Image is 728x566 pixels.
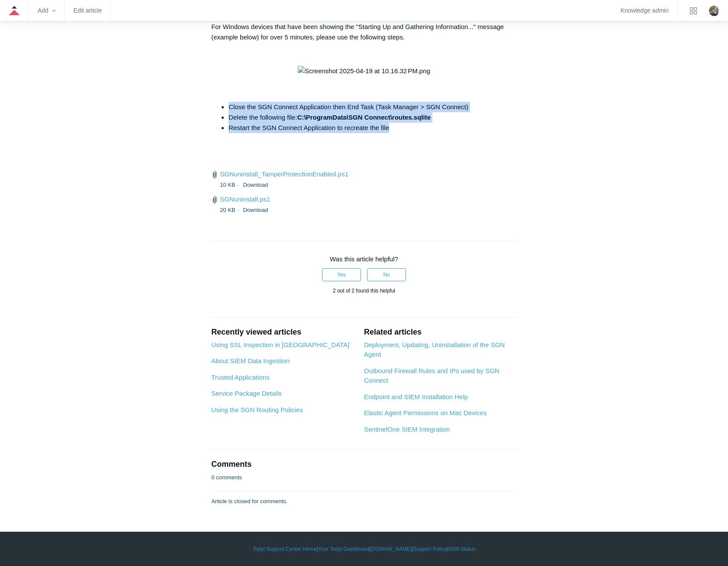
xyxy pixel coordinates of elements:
img: Screenshot 2025-04-19 at 10.16.32 PM.png [298,66,430,76]
a: Outbound Firewall Rules and IPs used by SGN Connect [364,367,499,384]
a: Endpoint and SIEM Installation Help [364,393,468,400]
zd-hc-trigger: Click your profile icon to open the profile menu [709,6,719,16]
a: [DOMAIN_NAME] [370,545,412,553]
h2: Related articles [364,326,517,338]
a: Download [243,207,268,213]
strong: C:\ProgramData\SGN Connect\routes.sqlite [297,114,431,121]
a: Trusted Applications [211,374,270,381]
li: Restart the SGN Connect Application to recreate the file [229,123,517,133]
a: Support Policy [413,545,447,553]
button: This article was not helpful [367,268,406,281]
span: 2 out of 2 found this helpful [333,288,395,294]
span: Was this article helpful? [330,255,398,263]
a: Using SSL Inspection in [GEOGRAPHIC_DATA] [211,341,349,348]
a: Using the SGN Routing Policies [211,406,303,413]
zd-hc-trigger: Add [38,8,56,13]
a: SGNuninstall.ps1 [220,195,270,203]
img: user avatar [709,6,719,16]
p: 0 comments [211,473,242,482]
a: Todyl Support Center Home [253,545,317,553]
h2: Recently viewed articles [211,326,355,338]
a: Service Package Details [211,390,282,397]
a: SentinelOne SIEM Integration [364,426,450,433]
p: For Windows devices that have been showing the "Starting Up and Gathering Information..." message... [211,22,517,42]
button: This article was helpful [322,268,361,281]
a: Knowledge admin [621,8,669,13]
li: Delete the following file: [229,112,517,123]
a: SGNuninstall_TamperProtectionEnabled.ps1 [220,170,348,178]
p: Article is closed for comments. [211,497,287,506]
li: Close the SGN Connect Application then End Task (Task Manager > SGN Connect) [229,102,517,112]
h2: Comments [211,459,517,470]
a: About SIEM Data Ingestion [211,357,290,364]
div: | | | | [113,545,615,553]
a: Elastic Agent Permissions on Mac Devices [364,409,486,416]
span: 20 KB [220,207,241,213]
a: Your Todyl Dashboard [318,545,369,553]
a: Download [243,182,268,188]
a: Deployment, Updating, Uninstallation of the SGN Agent [364,341,505,358]
a: Edit article [74,8,102,13]
span: 10 KB [220,182,241,188]
a: SGN Status [448,545,475,553]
